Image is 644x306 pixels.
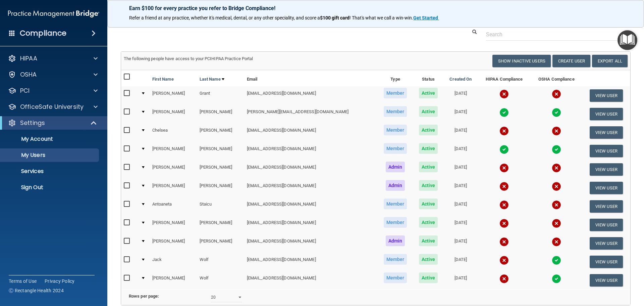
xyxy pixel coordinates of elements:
[197,142,244,160] td: [PERSON_NAME]
[244,253,377,271] td: [EMAIL_ADDRESS][DOMAIN_NAME]
[200,75,224,83] a: Last Name
[244,160,377,179] td: [EMAIL_ADDRESS][DOMAIN_NAME]
[552,126,561,136] img: cross.ca9f0e7f.svg
[590,219,623,231] button: View User
[478,70,531,86] th: HIPAA Compliance
[8,7,99,20] img: PMB logo
[499,256,509,265] img: cross.ca9f0e7f.svg
[590,126,623,139] button: View User
[419,106,438,117] span: Active
[419,162,438,172] span: Active
[443,179,478,197] td: [DATE]
[197,105,244,123] td: [PERSON_NAME]
[244,142,377,160] td: [EMAIL_ADDRESS][DOMAIN_NAME]
[197,123,244,142] td: [PERSON_NAME]
[150,253,197,271] td: Jack
[150,86,197,105] td: [PERSON_NAME]
[499,145,509,154] img: tick.e7d51cea.svg
[419,254,438,265] span: Active
[244,197,377,216] td: [EMAIL_ADDRESS][DOMAIN_NAME]
[150,179,197,197] td: [PERSON_NAME]
[384,143,407,154] span: Member
[124,56,253,61] span: The following people have access to your PCIHIPAA Practice Portal
[244,123,377,142] td: [EMAIL_ADDRESS][DOMAIN_NAME]
[350,15,413,20] span: ! That's what we call a win-win.
[384,88,407,98] span: Member
[384,217,407,228] span: Member
[244,105,377,123] td: [PERSON_NAME][EMAIL_ADDRESS][DOMAIN_NAME]
[590,200,623,213] button: View User
[499,237,509,247] img: cross.ca9f0e7f.svg
[419,180,438,191] span: Active
[499,182,509,191] img: cross.ca9f0e7f.svg
[386,162,405,172] span: Admin
[384,106,407,117] span: Member
[4,152,96,159] p: My Users
[244,86,377,105] td: [EMAIL_ADDRESS][DOMAIN_NAME]
[197,216,244,234] td: [PERSON_NAME]
[552,256,561,265] img: tick.e7d51cea.svg
[413,15,439,20] a: Get Started
[419,272,438,283] span: Active
[244,179,377,197] td: [EMAIL_ADDRESS][DOMAIN_NAME]
[20,54,37,62] p: HIPAA
[443,197,478,216] td: [DATE]
[443,142,478,160] td: [DATE]
[377,70,413,86] th: Type
[552,89,561,99] img: cross.ca9f0e7f.svg
[129,294,159,299] b: Rows per page:
[592,55,628,67] a: Export All
[150,123,197,142] td: Chelsea
[499,200,509,210] img: cross.ca9f0e7f.svg
[384,125,407,135] span: Member
[244,70,377,86] th: Email
[449,75,472,83] a: Created On
[590,182,623,194] button: View User
[244,234,377,253] td: [EMAIL_ADDRESS][DOMAIN_NAME]
[384,199,407,209] span: Member
[443,216,478,234] td: [DATE]
[552,55,590,67] button: Create User
[197,234,244,253] td: [PERSON_NAME]
[492,55,551,67] button: Show Inactive Users
[244,216,377,234] td: [EMAIL_ADDRESS][DOMAIN_NAME]
[443,86,478,105] td: [DATE]
[618,30,637,50] button: Open Resource Center
[552,219,561,228] img: cross.ca9f0e7f.svg
[590,274,623,287] button: View User
[197,160,244,179] td: [PERSON_NAME]
[443,123,478,142] td: [DATE]
[197,86,244,105] td: Grant
[499,126,509,136] img: cross.ca9f0e7f.svg
[8,103,98,111] a: OfficeSafe University
[552,145,561,154] img: tick.e7d51cea.svg
[384,254,407,265] span: Member
[499,274,509,283] img: cross.ca9f0e7f.svg
[4,136,96,142] p: My Account
[552,163,561,173] img: cross.ca9f0e7f.svg
[197,179,244,197] td: [PERSON_NAME]
[552,182,561,191] img: cross.ca9f0e7f.svg
[552,108,561,117] img: tick.e7d51cea.svg
[419,125,438,135] span: Active
[590,237,623,250] button: View User
[197,197,244,216] td: Staicu
[443,234,478,253] td: [DATE]
[197,253,244,271] td: Wolf
[150,234,197,253] td: [PERSON_NAME]
[419,88,438,98] span: Active
[443,160,478,179] td: [DATE]
[150,197,197,216] td: Antoaneta
[590,89,623,102] button: View User
[443,105,478,123] td: [DATE]
[20,103,84,111] p: OfficeSafe University
[45,278,75,285] a: Privacy Policy
[8,119,97,127] a: Settings
[419,235,438,246] span: Active
[129,15,320,20] span: Refer a friend at any practice, whether it's medical, dental, or any other speciality, and score a
[384,272,407,283] span: Member
[443,253,478,271] td: [DATE]
[590,108,623,120] button: View User
[531,70,582,86] th: OSHA Compliance
[499,163,509,173] img: cross.ca9f0e7f.svg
